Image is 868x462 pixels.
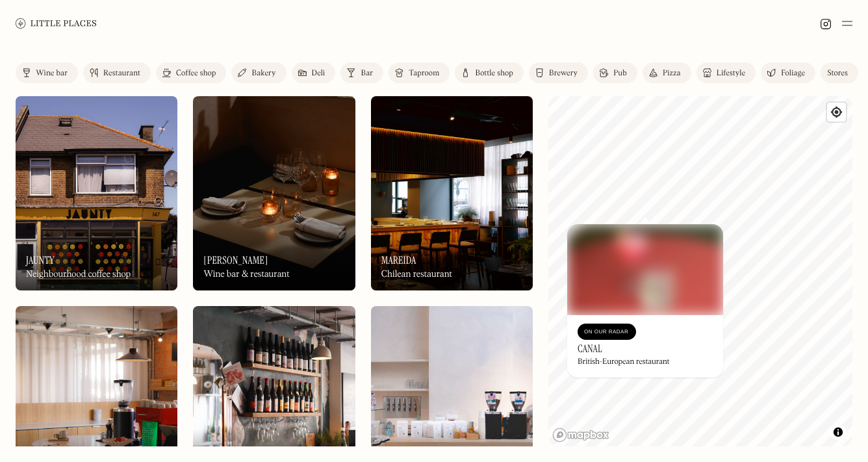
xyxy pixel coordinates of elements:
div: British-European restaurant [578,357,670,366]
div: Coffee shop [176,70,216,77]
div: Chilean restaurant [381,269,452,280]
a: Restaurant [83,62,151,83]
h3: Jaunty [26,254,55,266]
div: Stores [827,70,848,77]
a: CanalCanalOn Our RadarCanalBritish-European restaurant [567,224,723,378]
img: Luna [193,96,355,290]
img: Mareida [371,96,533,290]
h3: Mareida [381,254,416,266]
h3: Canal [578,342,602,355]
div: Foliage [781,70,805,77]
img: Jaunty [16,96,177,290]
div: Bar [361,70,373,77]
div: Pizza [663,70,681,77]
div: Bottle shop [475,70,513,77]
button: Find my location [827,103,846,122]
span: Toggle attribution [834,425,842,439]
div: Brewery [549,70,578,77]
div: Restaurant [103,70,140,77]
img: Canal [567,224,723,315]
a: Brewery [529,62,588,83]
div: On Our Radar [584,326,630,339]
a: Bottle shop [455,62,524,83]
a: Coffee shop [156,62,226,83]
a: MareidaMareidaMareidaChilean restaurant [371,96,533,290]
a: JauntyJauntyJauntyNeighbourhood coffee shop [16,96,177,290]
div: Neighbourhood coffee shop [26,269,131,280]
a: Pub [593,62,637,83]
a: Foliage [761,62,815,83]
h3: [PERSON_NAME] [203,254,268,266]
div: Deli [312,70,325,77]
div: Pub [613,70,627,77]
a: Taproom [389,62,450,83]
a: Wine bar [16,62,78,83]
div: Lifestyle [717,70,745,77]
a: LunaLuna[PERSON_NAME]Wine bar & restaurant [193,96,355,290]
canvas: Map [548,96,852,446]
a: Mapbox homepage [552,428,609,443]
a: Bakery [231,62,286,83]
a: Bar [340,62,383,83]
a: Stores [821,62,858,83]
div: Taproom [409,70,439,77]
div: Wine bar [36,70,68,77]
a: Deli [292,62,336,83]
div: Wine bar & restaurant [203,269,289,280]
div: Bakery [251,70,275,77]
a: Pizza [643,62,691,83]
a: Lifestyle [696,62,756,83]
button: Toggle attribution [830,424,846,440]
